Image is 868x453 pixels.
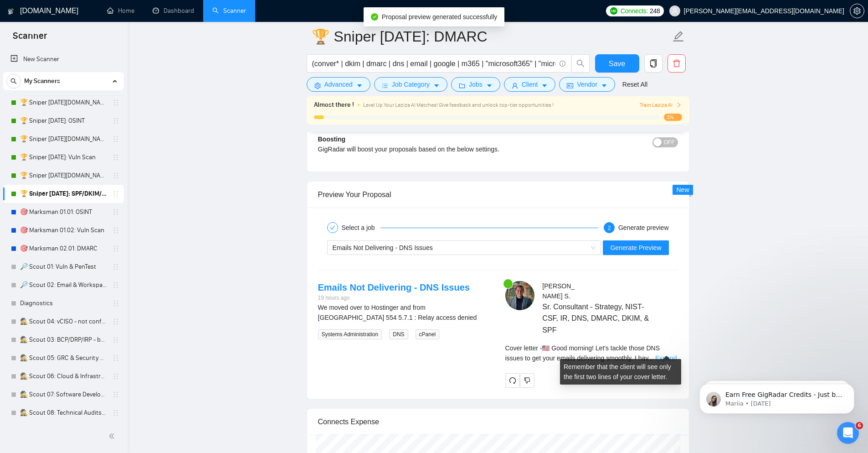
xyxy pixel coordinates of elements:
[668,54,686,73] button: delete
[8,4,14,19] img: logo
[20,367,107,385] a: 🕵️ Scout 06: Cloud & Infrastructure - not configed
[318,302,491,323] div: We moved over to Hostinger and from GoDaddy 554 5.7.1 : Relay access denied
[312,58,555,69] input: Search Freelance Jobs...
[6,74,21,89] button: search
[112,245,119,252] span: holder
[112,318,119,325] span: holder
[20,331,107,349] a: 🕵️ Scout 03: BCP/DRP/IRP - broken
[664,137,675,147] span: OFF
[451,77,500,92] button: folderJobscaret-down
[324,79,353,89] span: Advanced
[318,409,678,435] div: Connects Expense
[342,222,380,233] div: Select a job
[3,50,124,68] li: New Scanner
[374,77,447,92] button: barsJob Categorycaret-down
[112,227,119,234] span: holder
[20,404,107,422] a: 🕵️ Scout 08: Technical Audits & Assessments - not configed
[416,329,440,339] span: cPanel
[571,54,590,73] button: search
[560,61,565,67] span: info-circle
[610,243,661,253] span: Generate Preview
[850,7,864,15] a: setting
[504,77,556,92] button: userClientcaret-down
[112,190,119,198] span: holder
[610,7,617,15] img: upwork-logo.png
[595,54,639,73] button: Save
[850,7,864,15] span: setting
[212,7,246,15] a: searchScanner
[371,13,378,21] span: check-circle
[20,240,107,258] a: 🎯 Marksman 02.01: DMARC
[603,240,668,255] button: Generate Preview
[520,373,534,388] button: dislike
[621,6,648,16] span: Connects:
[7,78,21,84] span: search
[648,354,653,362] span: ...
[20,294,107,312] a: Diagnostics
[505,343,678,363] div: Remember that the client will see only the first two lines of your cover letter.
[572,59,589,68] span: search
[108,432,118,441] span: double-left
[318,182,678,208] div: Preview Your Proposal
[542,282,575,300] span: [PERSON_NAME] S .
[20,148,107,167] a: 🏆 Sniper [DATE]: Vuln Scan
[506,377,519,384] span: redo
[505,344,660,362] span: Cover letter - 🇺🇸 Good morning! Let's tackle those DNS issues to get your emails delivering smoot...
[363,102,554,108] span: Level Up Your Laziza AI Matches! Give feedback and unlock top-tier opportunities !
[655,354,677,362] a: Expand
[20,312,107,331] a: 🕵️ Scout 04: vCISO - not configed
[20,167,107,185] a: 🏆 Sniper [DATE][DOMAIN_NAME]: SPF/DKIM/DMARC
[668,59,685,68] span: delete
[676,186,689,193] span: New
[512,82,518,89] span: user
[644,54,663,73] button: copy
[24,72,60,90] span: My Scanners
[524,377,530,384] span: dislike
[837,422,859,444] iframe: Intercom live chat
[20,185,107,203] a: 🏆 Sniper [DATE]: SPF/DKIM/DMARC
[672,8,678,14] span: user
[5,29,54,48] span: Scanner
[312,25,671,48] input: Scanner name...
[153,7,194,15] a: dashboardDashboard
[686,364,868,428] iframe: Intercom notifications message
[20,130,107,148] a: 🏆 Sniper [DATE][DOMAIN_NAME]: Vuln Scan
[20,203,107,221] a: 🎯 Marksman 01.01: OSINT
[318,294,470,302] div: 19 hours ago
[20,94,107,112] a: 🏆 Sniper [DATE][DOMAIN_NAME]: OSINT
[601,82,607,89] span: caret-down
[650,6,660,16] span: 248
[314,82,321,89] span: setting
[318,282,470,292] a: Emails Not Delivering - DNS Issues
[505,281,534,310] img: c1w-ExEmrD1guFnWkAmcyQdglipOAY5D_dZgWmffb-62EBnfrGTzUgYCiMHEqzJ0nk
[333,244,433,251] span: Emails Not Delivering - DNS Issues
[330,225,335,230] span: check
[112,373,119,380] span: holder
[20,385,107,404] a: 🕵️ Scout 07: Software Development - not configed
[112,300,119,307] span: holder
[112,117,119,125] span: holder
[112,208,119,216] span: holder
[392,79,430,89] span: Job Category
[20,112,107,130] a: 🏆 Sniper [DATE]: OSINT
[20,258,107,276] a: 🔎 Scout 01: Vuln & PenTest
[433,82,440,89] span: caret-down
[389,329,408,339] span: DNS
[112,281,119,289] span: holder
[112,354,119,362] span: holder
[676,102,682,108] span: right
[112,154,119,161] span: holder
[850,4,864,18] button: setting
[618,222,669,233] div: Generate preview
[112,172,119,179] span: holder
[522,79,538,89] span: Client
[20,276,107,294] a: 🔎 Scout 02: Email & Workspace
[10,50,117,68] a: New Scanner
[542,301,651,335] span: Sr. Consultant - Strategy, NIST-CSF, IR, DNS, DMARC, DKIM, & SPF
[107,7,134,15] a: homeHome
[560,359,681,385] div: Remember that the client will see only the first two lines of your cover letter.
[20,221,107,240] a: 🎯 Marksman 01.02: Vuln Scan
